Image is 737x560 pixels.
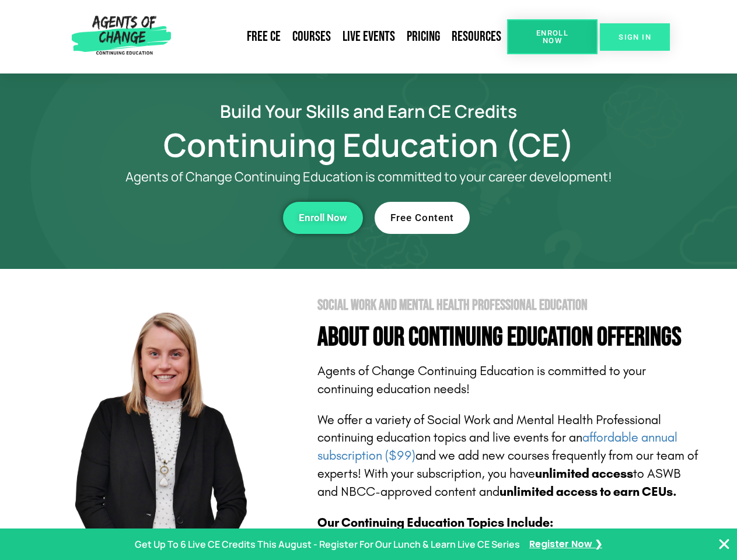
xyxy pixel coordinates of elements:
p: Get Up To 6 Live CE Credits This August - Register For Our Lunch & Learn Live CE Series [135,536,520,553]
a: Live Events [337,23,401,50]
a: SIGN IN [600,23,670,51]
p: We offer a variety of Social Work and Mental Health Professional continuing education topics and ... [317,411,701,501]
a: Free Content [375,202,470,234]
b: Our Continuing Education Topics Include: [317,515,553,530]
h2: Build Your Skills and Earn CE Credits [36,103,701,120]
a: Enroll Now [283,202,363,234]
a: Register Now ❯ [529,536,602,553]
span: Enroll Now [299,213,347,223]
span: Agents of Change Continuing Education is committed to your continuing education needs! [317,363,646,397]
b: unlimited access [535,466,633,481]
button: Close Banner [717,537,731,551]
a: Resources [446,23,507,50]
a: Free CE [241,23,287,50]
b: unlimited access to earn CEUs. [500,484,677,499]
a: Enroll Now [507,19,598,54]
span: Enroll Now [526,29,579,44]
h2: Social Work and Mental Health Professional Education [317,298,701,313]
a: Pricing [401,23,446,50]
nav: Menu [176,23,507,50]
h1: Continuing Education (CE) [36,131,701,158]
span: Free Content [390,213,454,223]
a: Courses [287,23,337,50]
p: Agents of Change Continuing Education is committed to your career development! [83,170,655,184]
h4: About Our Continuing Education Offerings [317,324,701,351]
span: SIGN IN [619,33,651,41]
